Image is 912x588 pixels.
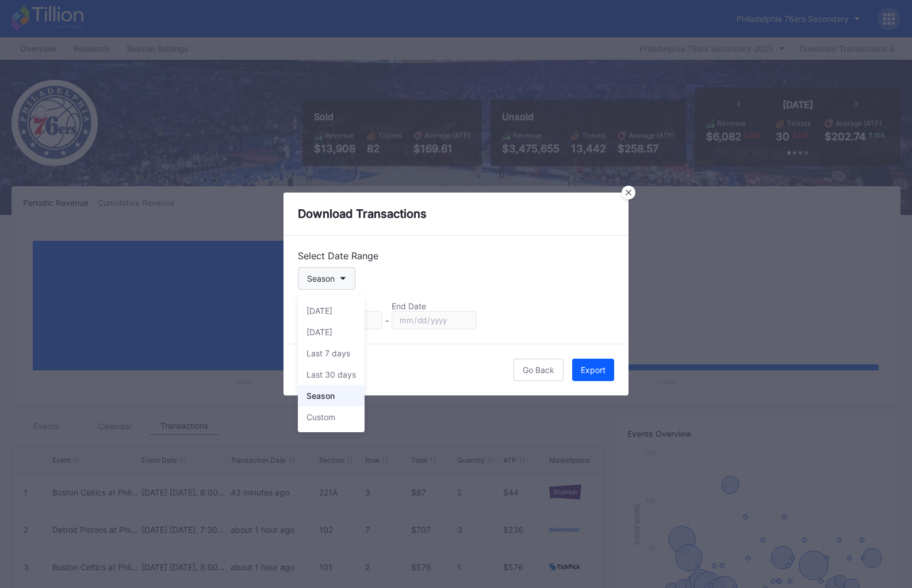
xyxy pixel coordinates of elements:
[306,306,332,316] div: [DATE]
[306,348,350,358] div: Last 7 days
[306,412,335,422] div: Custom
[306,327,332,337] div: [DATE]
[306,391,335,401] div: Season
[306,370,356,379] div: Last 30 days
